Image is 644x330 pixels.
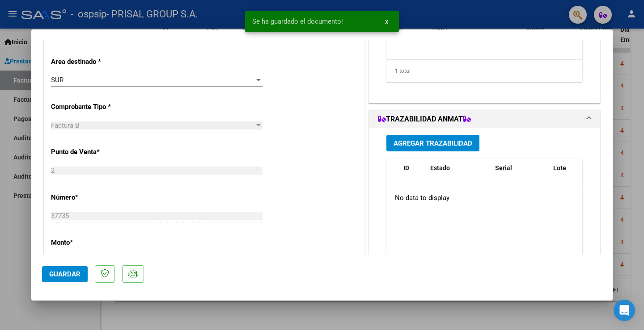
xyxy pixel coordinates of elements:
[49,270,80,278] span: Guardar
[386,187,579,209] div: No data to display
[378,114,471,125] h1: TRAZABILIDAD ANMAT
[369,110,600,128] mat-expansion-panel-header: TRAZABILIDAD ANMAT
[252,17,343,26] span: Se ha guardado el documento!
[51,147,143,157] p: Punto de Venta
[430,164,450,171] span: Estado
[51,76,64,84] span: SUR
[491,159,550,188] datatable-header-cell: Serial
[550,159,588,188] datatable-header-cell: Lote
[553,164,566,171] span: Lote
[378,13,395,29] button: x
[42,266,88,282] button: Guardar
[495,164,512,171] span: Serial
[51,238,143,248] p: Monto
[614,300,635,321] div: Open Intercom Messenger
[385,17,388,25] span: x
[400,159,427,188] datatable-header-cell: ID
[51,102,143,112] p: Comprobante Tipo *
[386,135,479,151] button: Agregar Trazabilidad
[51,121,79,129] span: Factura B
[386,60,582,82] div: 1 total
[403,164,409,171] span: ID
[51,192,143,203] p: Número
[427,159,491,188] datatable-header-cell: Estado
[51,57,143,67] p: Area destinado *
[394,139,472,147] span: Agregar Trazabilidad
[369,128,600,313] div: TRAZABILIDAD ANMAT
